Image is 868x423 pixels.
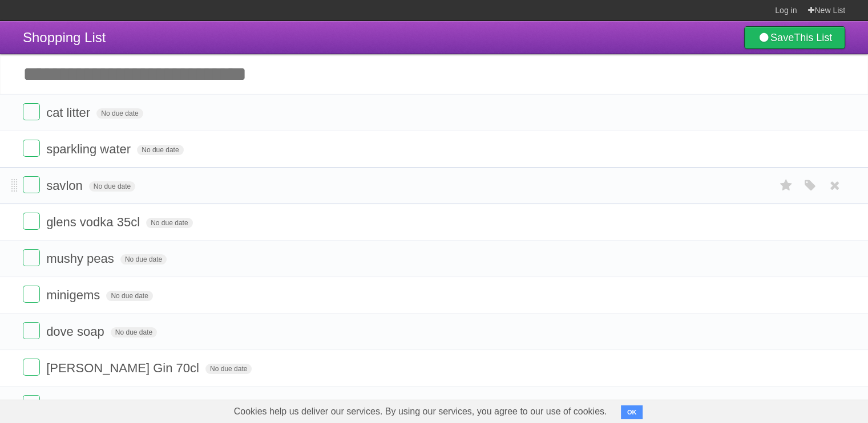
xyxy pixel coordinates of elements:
label: Done [23,140,40,157]
label: Done [23,286,40,303]
span: No due date [89,181,135,192]
button: OK [621,405,643,419]
span: No due date [205,364,252,374]
span: savlon [46,178,86,193]
span: No due date [120,254,167,265]
label: Done [23,249,40,266]
span: glens vodka 35cl [46,215,143,229]
span: minigems [46,288,103,302]
span: No due date [137,145,183,155]
span: [PERSON_NAME] Gin 70cl [46,361,202,375]
span: Shopping List [23,30,106,45]
span: sparkling water [46,142,134,156]
span: mushy peas [46,251,117,266]
label: Done [23,322,40,339]
span: No due date [111,327,157,337]
label: Done [23,213,40,230]
label: Done [23,395,40,412]
span: dove soap [46,324,107,339]
label: Done [23,359,40,376]
span: Ryvita [46,397,84,412]
span: No due date [146,218,192,228]
b: This List [794,32,832,43]
a: SaveThis List [744,26,845,49]
label: Done [23,103,40,120]
span: No due date [96,108,143,119]
span: cat litter [46,105,93,120]
span: Cookies help us deliver our services. By using our services, you agree to our use of cookies. [223,400,619,423]
label: Star task [776,176,797,195]
label: Done [23,176,40,193]
span: No due date [106,291,152,301]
